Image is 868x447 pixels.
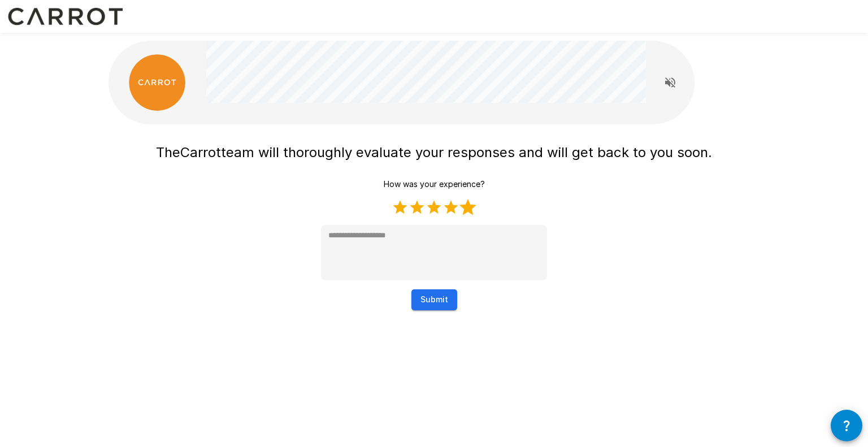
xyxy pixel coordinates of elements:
[384,179,485,190] p: How was your experience?
[180,144,221,160] span: Carrot
[221,144,712,160] span: team will thoroughly evaluate your responses and will get back to you soon.
[411,289,457,310] button: Submit
[156,144,180,160] span: The
[129,54,185,111] img: carrot_logo.png
[659,71,682,94] button: Read questions aloud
